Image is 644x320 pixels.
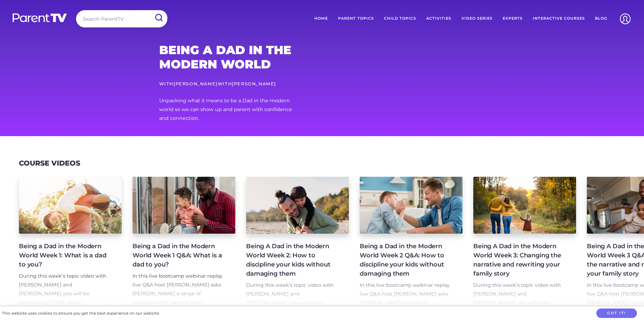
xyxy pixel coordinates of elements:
[360,242,452,278] h4: Being a Dad in the Modern World Week 2 Q&A: How to discipline your kids without damaging them
[218,81,276,86] small: With
[590,10,612,27] a: Blog
[456,10,498,27] a: Video Series
[19,159,80,168] h3: Course Videos
[473,177,576,307] a: Being A Dad in the Modern World Week 3: Changing the narrative and rewriting your family story Du...
[76,10,167,27] input: Search ParentTV
[159,43,301,71] h2: Being a Dad in the Modern World
[159,81,218,86] small: With
[473,242,565,278] h4: Being A Dad in the Modern World Week 3: Changing the narrative and rewriting your family story
[173,81,218,86] a: [PERSON_NAME]
[133,177,235,307] a: Being a Dad in the Modern World Week 1 Q&A: What is a dad to you? In this live bootcamp webinar r...
[12,13,68,23] img: parenttv-logo-white.4c85aaf.svg
[246,281,338,316] p: During this week’s topic video with [PERSON_NAME] and [PERSON_NAME] you will learn about:
[360,177,462,307] a: Being a Dad in the Modern World Week 2 Q&A: How to discipline your kids without damaging them In ...
[473,281,565,316] p: During this week’s topic video with [PERSON_NAME] and [PERSON_NAME] you will learn about:
[19,242,111,269] h4: Being a Dad in the Modern World Week 1: What is a dad to you?
[150,10,167,25] input: Submit
[19,177,122,307] a: Being a Dad in the Modern World Week 1: What is a dad to you? During this week’s topic video with...
[333,10,379,27] a: Parent Topics
[421,10,456,27] a: Activities
[246,177,349,307] a: Being A Dad in the Modern World Week 2: How to discipline your kids without damaging them During ...
[232,81,276,86] a: [PERSON_NAME]
[159,97,301,123] p: Unpacking what it means to be a Dad in the modern world so we can show up and parent with confide...
[246,242,338,278] h4: Being A Dad in the Modern World Week 2: How to discipline your kids without damaging them
[133,242,224,269] h4: Being a Dad in the Modern World Week 1 Q&A: What is a dad to you?
[379,10,421,27] a: Child Topics
[309,10,333,27] a: Home
[19,272,111,307] p: During this week’s topic video with [PERSON_NAME] and [PERSON_NAME] you will be prompted to think...
[528,10,590,27] a: Interactive Courses
[596,308,637,318] button: Got it!
[498,10,528,27] a: Experts
[617,10,634,27] img: Account
[2,310,160,317] div: This website uses cookies to ensure you get the best experience on our website.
